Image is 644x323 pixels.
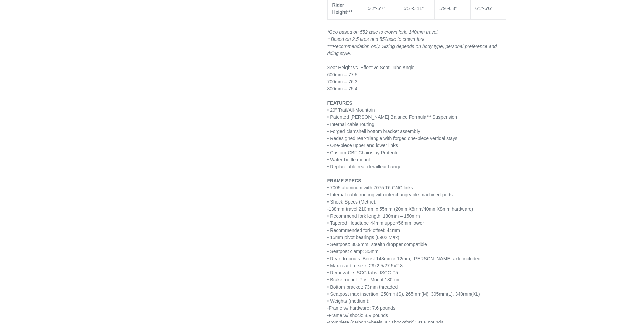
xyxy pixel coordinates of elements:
[327,71,506,78] div: 600mm = 77.5
[327,78,506,85] div: 700mm = 76.3
[360,29,368,35] span: 552
[327,64,506,71] div: Seat Height vs. Effective Seat Tube Angle
[331,36,387,42] i: Based on 2.5 tires and
[327,29,360,35] span: *Geo based on
[327,44,497,56] span: ***Recommendation only. Sizing depends on body type, personal preference and riding style.
[379,36,387,42] span: 552
[369,29,439,35] span: axle to crown fork, 140mm travel.
[332,2,353,15] span: Rider Height***
[327,100,506,170] p: • 29” Trail/All-Mountain • Patented [PERSON_NAME] Balance Formula™ Suspension • Internal cable ro...
[327,178,361,183] span: FRAME SPECS
[327,235,374,240] span: • 15mm pivot bearings
[357,79,359,84] span: °
[327,100,352,106] span: FEATURES
[357,86,359,91] span: °
[375,235,399,240] span: (6902 Max)
[387,36,425,42] span: axle to crown fork
[357,72,359,77] span: °
[327,85,506,92] div: 800mm = 75.4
